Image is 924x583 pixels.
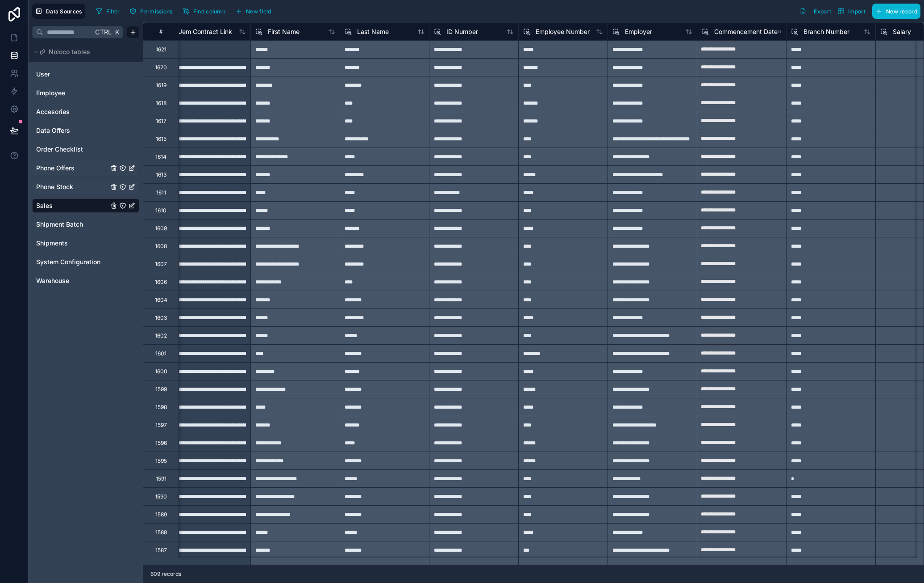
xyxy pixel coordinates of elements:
[536,27,590,36] span: Employee Number
[156,46,166,53] div: 1621
[32,46,134,58] button: Noloco tables
[848,8,866,15] span: Import
[796,4,834,19] button: Export
[156,475,166,482] div: 1591
[155,529,167,536] div: 1588
[32,142,139,156] div: Order Checklist
[179,4,229,18] button: Find column
[36,201,53,210] span: Sales
[156,118,166,125] div: 1617
[446,27,478,36] span: ID Number
[140,8,172,15] span: Permissions
[46,8,82,15] span: Data Sources
[32,67,139,81] div: User
[36,220,83,229] span: Shipment Batch
[814,8,831,15] span: Export
[36,145,83,154] span: Order Checklist
[156,135,166,143] div: 1615
[625,27,652,36] span: Employer
[36,201,108,210] a: Sales
[36,258,100,266] span: System Configuration
[869,4,920,19] a: New record
[32,86,139,100] div: Employee
[803,27,849,36] span: Branch Number
[156,82,166,89] div: 1619
[36,107,108,116] a: Accesories
[246,8,271,15] span: New field
[32,161,139,175] div: Phone Offers
[32,217,139,232] div: Shipment Batch
[155,404,167,411] div: 1598
[156,171,166,178] div: 1613
[155,279,167,286] div: 1606
[32,123,139,138] div: Data Offers
[36,70,108,79] a: User
[156,189,166,196] div: 1611
[92,4,123,18] button: Filter
[36,164,108,173] a: Phone Offers
[32,4,85,19] button: Data Sources
[106,8,120,15] span: Filter
[36,239,68,248] span: Shipments
[32,180,139,194] div: Phone Stock
[49,47,90,56] span: Noloco tables
[150,570,181,578] span: 609 records
[36,126,108,135] a: Data Offers
[155,64,167,71] div: 1620
[156,100,166,107] div: 1618
[36,182,108,191] a: Phone Stock
[36,89,108,97] a: Employee
[126,4,179,18] a: Permissions
[150,28,172,35] div: #
[155,332,167,339] div: 1602
[872,4,920,19] button: New record
[155,261,167,268] div: 1607
[155,296,167,304] div: 1604
[36,258,108,266] a: System Configuration
[126,4,175,18] button: Permissions
[36,276,69,285] span: Warehouse
[155,565,167,572] div: 1586
[94,26,112,38] span: Ctrl
[179,27,232,36] span: Jem Contract Link
[36,126,70,135] span: Data Offers
[36,239,108,248] a: Shipments
[155,368,167,375] div: 1600
[32,274,139,288] div: Warehouse
[893,27,911,36] span: Salary
[36,182,73,191] span: Phone Stock
[155,439,167,447] div: 1596
[268,27,300,36] span: First Name
[714,27,778,36] span: Commencement Date
[232,4,275,18] button: New field
[32,105,139,119] div: Accesories
[32,236,139,250] div: Shipments
[155,493,167,500] div: 1590
[36,107,70,116] span: Accesories
[36,145,108,154] a: Order Checklist
[155,457,167,465] div: 1595
[155,243,167,250] div: 1608
[155,153,166,161] div: 1614
[155,225,167,232] div: 1609
[155,422,167,429] div: 1597
[36,276,108,285] a: Warehouse
[155,547,167,554] div: 1587
[114,29,120,35] span: K
[36,70,50,79] span: User
[834,4,869,19] button: Import
[155,386,167,393] div: 1599
[886,8,917,15] span: New record
[155,511,167,518] div: 1589
[36,89,65,97] span: Employee
[36,220,108,229] a: Shipment Batch
[357,27,389,36] span: Last Name
[155,350,166,357] div: 1601
[155,207,166,214] div: 1610
[32,199,139,213] div: Sales
[155,314,167,321] div: 1603
[32,255,139,269] div: System Configuration
[36,164,75,173] span: Phone Offers
[193,8,225,15] span: Find column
